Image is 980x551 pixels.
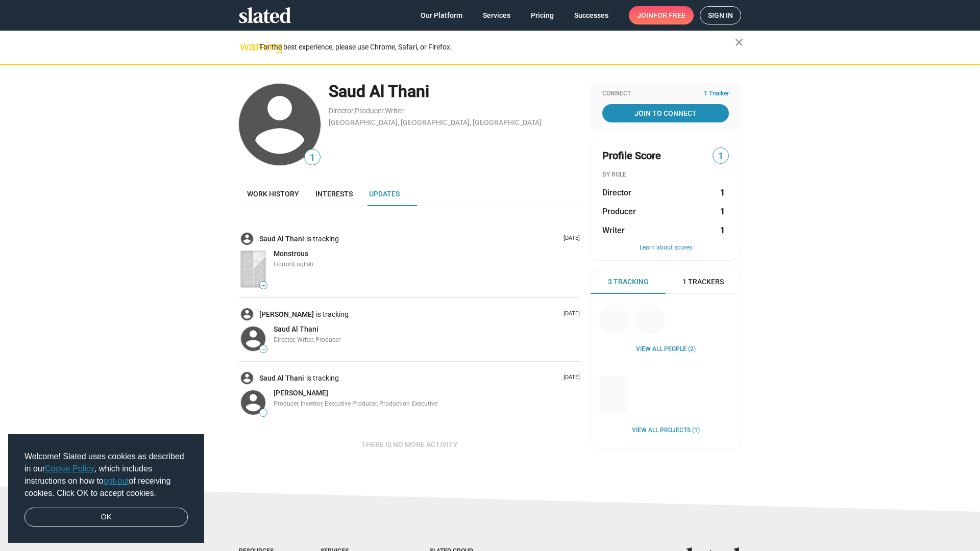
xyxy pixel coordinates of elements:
mat-icon: warning [240,40,252,53]
p: [DATE] [559,310,580,318]
a: [PERSON_NAME] [259,310,316,319]
div: Saud Al Thani [329,81,580,103]
span: is tracking [316,310,351,319]
span: 1 Trackers [682,277,724,287]
a: Sign in [700,6,741,24]
a: Director [329,107,354,115]
span: , [384,109,385,114]
a: View all People (2) [636,345,696,354]
span: Updates [369,190,400,198]
a: Our Platform [412,6,471,24]
a: Updates [361,182,408,206]
a: [PERSON_NAME] [274,388,328,398]
a: Saud Al Thani [274,324,318,334]
span: is tracking [306,234,341,244]
a: [GEOGRAPHIC_DATA], [GEOGRAPHIC_DATA], [GEOGRAPHIC_DATA] [329,118,542,127]
strong: 1 [720,225,725,236]
span: , [354,109,355,114]
div: For the best experience, please use Chrome, Safari, or Firefox. [259,40,735,54]
span: Director [602,187,631,198]
span: — [260,283,267,288]
span: Work history [247,190,299,198]
a: Saud Al Thani [259,234,306,244]
button: Learn about scores [602,244,729,252]
span: — [260,346,267,352]
span: Monstrous [274,249,308,258]
div: BY ROLE [602,171,729,179]
span: Director, Writer, Producer [274,336,340,343]
mat-icon: close [733,36,745,48]
a: Pricing [523,6,562,24]
span: English [293,261,313,268]
span: Join To Connect [604,104,727,122]
a: Work history [239,182,307,206]
strong: 1 [720,206,725,217]
span: Pricing [531,6,554,24]
a: Joinfor free [629,6,694,24]
a: Join To Connect [602,104,729,122]
button: There is no more activity [353,435,466,454]
div: cookieconsent [8,434,204,543]
span: Horror [274,261,291,268]
span: Our Platform [421,6,462,24]
span: Profile Score [602,149,661,163]
span: | [291,261,293,268]
span: Join [637,6,685,24]
a: Successes [566,6,617,24]
span: Producer [602,206,636,217]
a: dismiss cookie message [24,508,188,527]
span: Services [483,6,510,24]
a: View all Projects (1) [632,427,700,435]
span: 3 Tracking [608,277,649,287]
a: Services [475,6,519,24]
span: Writer [602,225,625,236]
span: — [260,410,267,416]
span: 1 Tracker [704,90,729,98]
span: Successes [574,6,608,24]
span: for free [653,6,685,24]
a: opt-out [104,477,129,485]
a: Saud Al Thani [259,373,306,383]
span: Interests [315,190,353,198]
span: 1 [713,149,728,163]
span: Saud Al Thani [274,325,318,333]
a: Writer [385,107,404,115]
a: Monstrous [274,249,308,259]
span: Producer, Investor, Executive Producer, Production Executive [274,400,437,407]
span: Sign in [708,7,733,24]
a: Cookie Policy [45,464,94,473]
span: [PERSON_NAME] [274,389,328,397]
strong: 1 [720,187,725,198]
span: 1 [305,151,320,165]
a: Producer [355,107,384,115]
p: [DATE] [559,374,580,382]
span: There is no more activity [361,435,458,454]
span: Welcome! Slated uses cookies as described in our , which includes instructions on how to of recei... [24,450,188,499]
div: Connect [602,90,729,98]
span: is tracking [306,373,341,383]
a: Interests [307,182,361,206]
p: [DATE] [559,235,580,242]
